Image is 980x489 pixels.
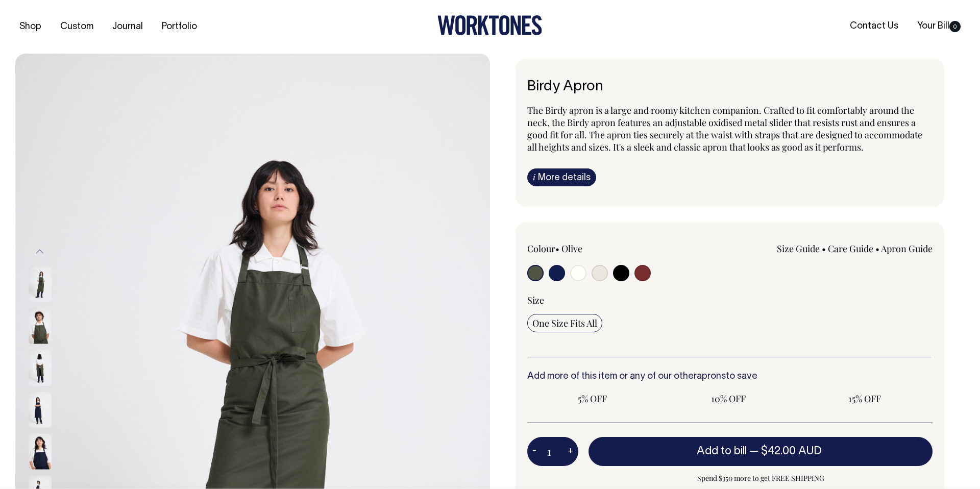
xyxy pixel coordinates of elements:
[527,389,657,408] input: 5% OFF
[29,350,52,385] img: olive
[777,242,820,255] a: Size Guide
[589,472,933,484] span: Spend $350 more to get FREE SHIPPING
[158,18,201,35] a: Portfolio
[555,242,559,255] span: •
[32,240,47,263] button: Previous
[749,446,824,456] span: —
[562,442,578,462] button: +
[527,242,690,255] div: Colour
[875,242,879,255] span: •
[29,266,52,302] img: olive
[804,393,924,405] span: 15% OFF
[589,437,933,466] button: Add to bill —$42.00 AUD
[527,104,922,153] span: The Birdy apron is a large and roomy kitchen companion. Crafted to fit comfortably around the nec...
[761,446,822,456] span: $42.00 AUD
[56,18,97,35] a: Custom
[799,389,929,408] input: 15% OFF
[828,242,873,255] a: Care Guide
[527,442,542,462] button: -
[697,372,726,381] a: aprons
[697,446,747,456] span: Add to bill
[29,392,52,427] img: dark-navy
[881,242,933,255] a: Apron Guide
[15,18,45,35] a: Shop
[561,242,582,255] label: Olive
[527,314,602,332] input: One Size Fits All
[949,21,961,32] span: 0
[527,168,596,186] a: iMore details
[822,242,826,255] span: •
[527,294,933,306] div: Size
[846,18,902,35] a: Contact Us
[527,372,933,382] h6: Add more of this item or any of our other to save
[664,389,794,408] input: 10% OFF
[532,317,597,329] span: One Size Fits All
[527,79,933,95] h6: Birdy Apron
[913,18,965,35] a: Your Bill0
[669,393,789,405] span: 10% OFF
[108,18,147,35] a: Journal
[533,172,535,182] span: i
[29,308,52,344] img: olive
[29,433,52,469] img: dark-navy
[532,393,652,405] span: 5% OFF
